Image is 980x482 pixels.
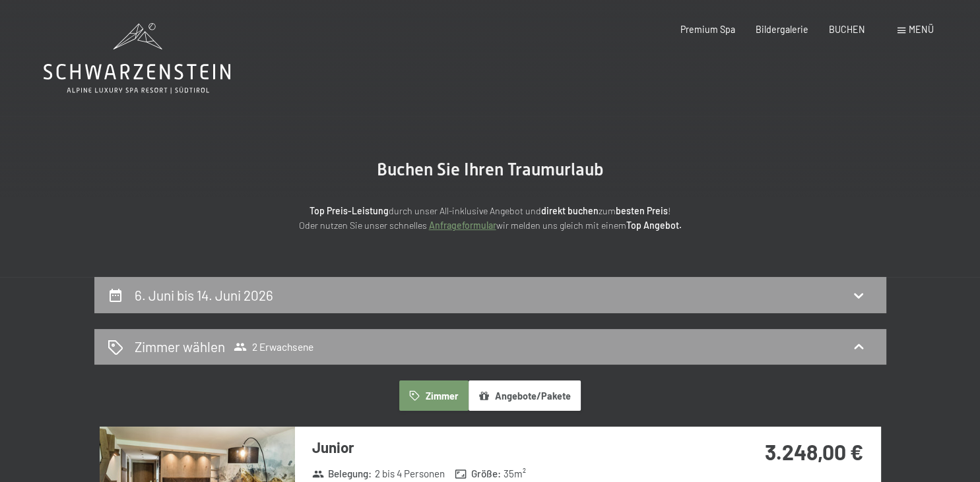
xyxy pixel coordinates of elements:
span: 35 m² [504,467,526,481]
p: durch unser All-inklusive Angebot und zum ! Oder nutzen Sie unser schnelles wir melden uns gleich... [200,204,781,233]
strong: 3.248,00 € [765,439,863,464]
button: Zimmer [399,380,468,411]
strong: besten Preis [616,205,668,216]
h2: Zimmer wählen [135,337,225,356]
a: Anfrageformular [429,220,496,231]
strong: direkt buchen [541,205,599,216]
span: 2 Erwachsene [234,340,313,353]
strong: Top Angebot. [626,220,682,231]
a: Bildergalerie [756,24,808,35]
a: Premium Spa [680,24,735,35]
a: BUCHEN [829,24,865,35]
h3: Junior [312,437,705,458]
h2: 6. Juni bis 14. Juni 2026 [135,287,273,303]
span: Buchen Sie Ihren Traumurlaub [377,160,604,179]
strong: Top Preis-Leistung [310,205,389,216]
span: 2 bis 4 Personen [375,467,445,481]
strong: Belegung : [312,467,372,481]
strong: Größe : [455,467,501,481]
span: Menü [909,24,934,35]
button: Angebote/Pakete [469,380,581,411]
